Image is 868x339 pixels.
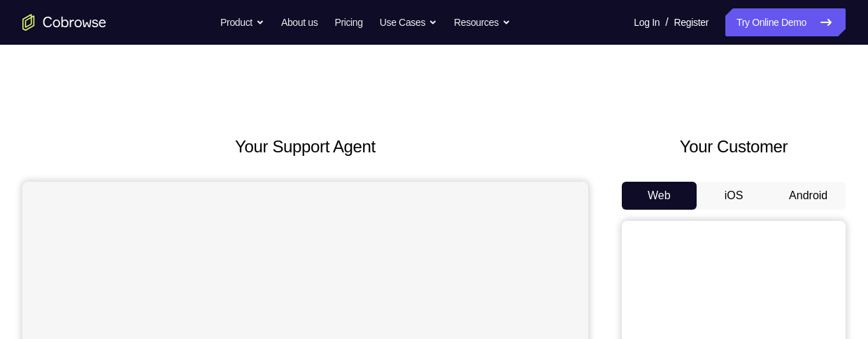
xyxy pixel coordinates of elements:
[674,8,709,36] a: Register
[334,8,362,36] a: Pricing
[697,182,771,210] button: iOS
[622,134,846,159] h2: Your Customer
[771,182,846,210] button: Android
[281,8,318,36] a: About us
[22,14,106,31] a: Go to the home page
[220,8,264,36] button: Product
[622,182,697,210] button: Web
[380,8,437,36] button: Use Cases
[725,8,846,36] a: Try Online Demo
[634,8,660,36] a: Log In
[454,8,511,36] button: Resources
[22,134,588,159] h2: Your Support Agent
[665,14,668,31] span: /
